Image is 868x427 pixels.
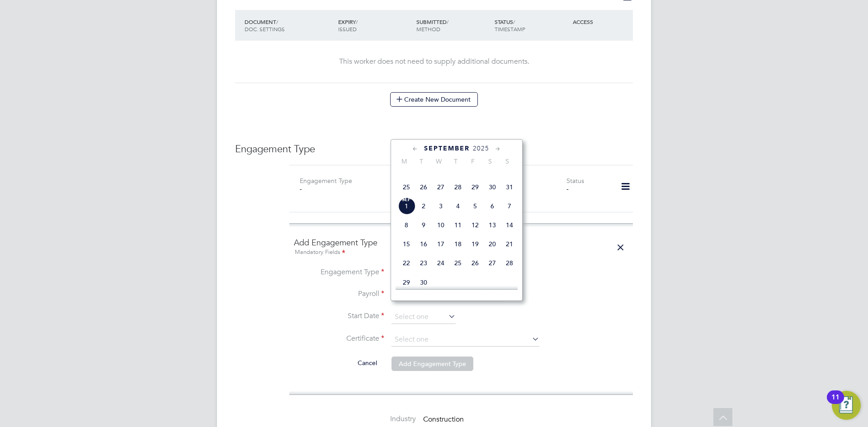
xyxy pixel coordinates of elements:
span: / [276,18,278,25]
span: M [396,157,413,165]
h3: Engagement Type [235,143,633,156]
span: 6 [484,197,501,215]
span: 5 [467,197,484,215]
button: Create New Document [390,92,478,107]
span: W [430,157,447,165]
span: 23 [415,254,432,272]
span: 25 [398,178,415,196]
span: S [481,157,499,165]
div: - [482,185,566,193]
span: 26 [467,254,484,272]
span: 3 [432,197,449,215]
div: ACCESS [571,14,633,30]
div: Mandatory Fields [294,248,628,258]
span: 10 [432,216,449,234]
div: 11 [831,397,840,409]
span: 13 [484,216,501,234]
div: - [300,185,384,193]
span: 28 [449,178,467,196]
button: Cancel [350,356,384,370]
span: 29 [467,178,484,196]
label: Engagement Type [300,177,352,185]
input: Select one [392,310,456,324]
span: 30 [484,178,501,196]
label: Start Date [294,311,384,321]
button: Add Engagement Type [392,357,473,371]
span: 26 [415,178,432,196]
span: 15 [398,235,415,253]
span: F [464,157,481,165]
label: Certificate [294,334,384,343]
span: METHOD [416,25,440,33]
div: EXPIRY [336,14,414,37]
span: TIMESTAMP [495,25,525,33]
label: Industry [289,414,416,424]
span: T [413,157,430,165]
span: 28 [501,254,518,272]
button: Open Resource Center, 11 new notifications [832,391,861,420]
span: 7 [501,197,518,215]
span: 11 [449,216,467,234]
span: S [499,157,516,165]
label: Payroll [294,289,384,299]
h4: Add Engagement Type [294,237,628,258]
span: 17 [432,235,449,253]
span: 4 [449,197,467,215]
span: September [424,145,470,152]
span: 16 [415,235,432,253]
span: 19 [467,235,484,253]
span: 25 [449,254,467,272]
span: 27 [432,178,449,196]
label: Status [566,177,584,185]
span: 27 [484,254,501,272]
span: 31 [501,178,518,196]
span: 9 [415,216,432,234]
span: 20 [484,235,501,253]
div: DOCUMENT [242,14,336,37]
span: / [447,18,448,25]
span: 1 [398,197,415,215]
span: Construction [423,415,464,424]
span: 29 [398,274,415,291]
span: 18 [449,235,467,253]
span: DOC. SETTINGS [245,25,285,33]
span: Sep [398,197,415,202]
span: 22 [398,254,415,272]
span: 2 [415,197,432,215]
span: 12 [467,216,484,234]
span: 30 [415,274,432,291]
div: SUBMITTED [414,14,492,37]
span: 24 [432,254,449,272]
div: STATUS [492,14,571,37]
span: / [356,18,358,25]
label: Engagement Type [294,267,384,277]
span: 8 [398,216,415,234]
span: T [447,157,464,165]
div: This worker does not need to supply additional documents. [244,57,624,66]
span: ISSUED [338,25,357,33]
span: 14 [501,216,518,234]
span: 21 [501,235,518,253]
div: - [566,185,609,193]
span: 2025 [473,145,489,152]
input: Select one [392,333,539,347]
span: / [513,18,515,25]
